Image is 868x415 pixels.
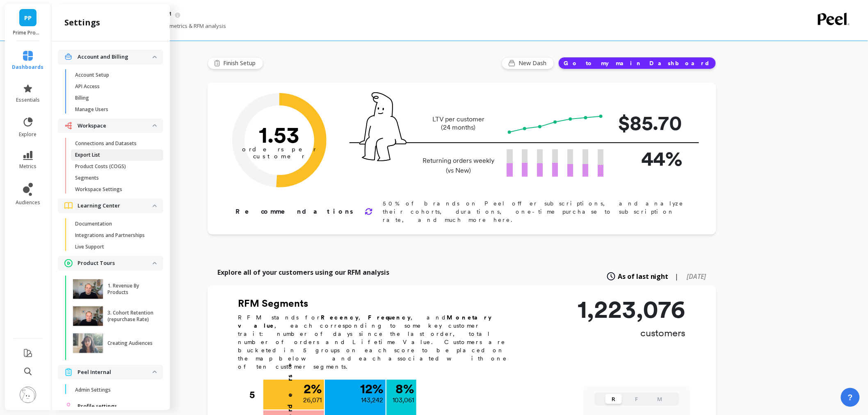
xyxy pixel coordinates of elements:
p: Peel Internal [78,368,153,376]
img: pal seatted on line [359,92,407,161]
p: Account Setup [75,72,109,78]
h2: settings [64,17,100,28]
img: profile picture [20,387,36,403]
p: Account and Billing [78,53,153,61]
span: audiences [16,199,40,206]
button: New Dash [502,57,554,69]
p: Learning Center [78,202,153,210]
p: 44% [617,143,683,174]
p: Creating Audiences [107,340,153,347]
p: 143,242 [361,395,383,405]
p: Integrations and Partnerships [75,232,145,239]
img: navigation item icon [64,259,73,267]
p: $85.70 [617,107,683,138]
p: 3. Cohort Retention (repurchase Rate) [107,310,154,323]
p: Returning orders weekly (vs New) [420,156,497,176]
span: Profile settings [78,402,117,410]
span: explore [19,131,37,138]
button: F [628,394,645,404]
span: Finish Setup [223,59,258,67]
p: 26,071 [303,395,322,405]
img: down caret icon [153,56,157,58]
p: Workspace Settings [75,186,122,193]
span: | [675,271,679,281]
text: 1.53 [259,121,300,148]
p: 2 % [304,382,322,395]
img: down caret icon [153,371,157,373]
button: M [651,394,668,404]
a: Profile settings [78,402,157,410]
p: Prime Prometics™ [13,30,43,36]
p: Workspace [78,122,153,130]
p: Product Tours [78,259,153,267]
p: Manage Users [75,106,108,113]
p: Export List [75,152,100,158]
p: Connections and Datasets [75,140,137,147]
p: Explore all of your customers using our RFM analysis [217,267,389,277]
b: Recency [321,314,359,321]
p: Documentation [75,221,112,227]
span: PP [24,13,32,23]
span: [DATE] [687,272,706,281]
div: 5 [249,380,263,410]
img: navigation item icon [64,368,73,376]
img: navigation item icon [64,53,73,61]
p: 103,061 [393,395,414,405]
p: 12 % [360,382,383,395]
img: navigation item icon [64,402,73,410]
p: Billing [75,95,89,101]
p: customers [578,326,686,340]
img: down caret icon [153,124,157,127]
p: Live Support [75,244,104,250]
p: 1,223,076 [578,297,686,322]
p: Product Costs (COGS) [75,163,126,170]
span: dashboards [12,64,44,71]
img: down caret icon [153,205,157,207]
span: As of last night [618,271,669,281]
span: New Dash [519,59,549,67]
span: ? [848,392,853,403]
tspan: customer [254,153,306,160]
b: Frequency [368,314,411,321]
p: 1. Revenue By Products [107,283,154,296]
p: LTV per customer (24 months) [420,115,497,132]
button: Finish Setup [208,57,263,69]
p: 8 % [395,382,414,395]
img: navigation item icon [64,122,73,130]
button: Go to my main Dashboard [558,57,716,69]
span: essentials [16,97,40,103]
p: Admin Settings [75,387,111,393]
img: down caret icon [153,262,157,265]
h2: RFM Segments [238,297,517,310]
tspan: orders per [242,146,317,153]
p: RFM stands for , , and , each corresponding to some key customer trait: number of days since the ... [238,313,517,371]
button: ? [841,388,860,407]
p: API Access [75,83,100,90]
p: Segments [75,175,99,181]
p: 50% of brands on Peel offer subscriptions, and analyze their cohorts, durations, one-time purchas... [383,199,690,224]
button: R [605,394,622,404]
img: navigation item icon [64,202,73,209]
span: metrics [19,163,37,170]
p: Recommendations [235,207,355,217]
